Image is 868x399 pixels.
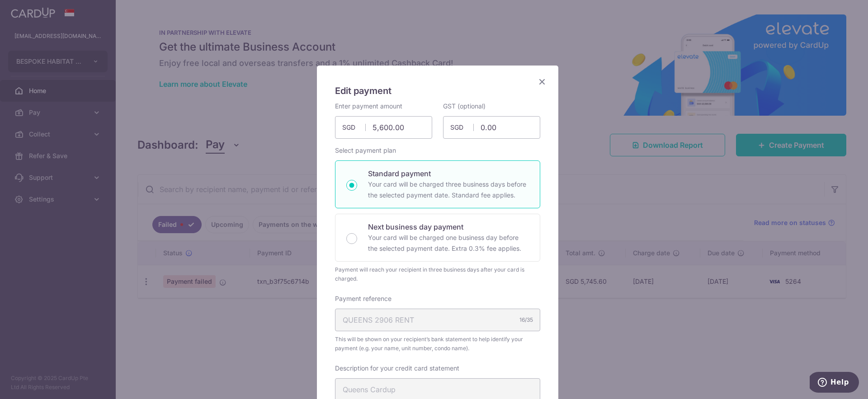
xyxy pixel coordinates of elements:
[335,364,459,373] label: Description for your credit card statement
[443,102,486,111] label: GST (optional)
[335,102,402,111] label: Enter payment amount
[368,168,529,179] p: Standard payment
[335,116,432,139] input: 0.00
[335,146,396,155] label: Select payment plan
[335,294,392,303] label: Payment reference
[810,372,859,394] iframe: Opens a widget where you can find more information
[368,221,529,232] p: Next business day payment
[368,179,529,201] p: Your card will be charged three business days before the selected payment date. Standard fee appl...
[368,232,529,254] p: Your card will be charged one business day before the selected payment date. Extra 0.3% fee applies.
[519,315,533,324] div: 16/35
[342,123,366,132] span: SGD
[335,84,540,98] h5: Edit payment
[537,76,547,87] button: Close
[335,265,540,283] div: Payment will reach your recipient in three business days after your card is charged.
[335,335,540,353] span: This will be shown on your recipient’s bank statement to help identify your payment (e.g. your na...
[443,116,540,139] input: 0.00
[450,123,474,132] span: SGD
